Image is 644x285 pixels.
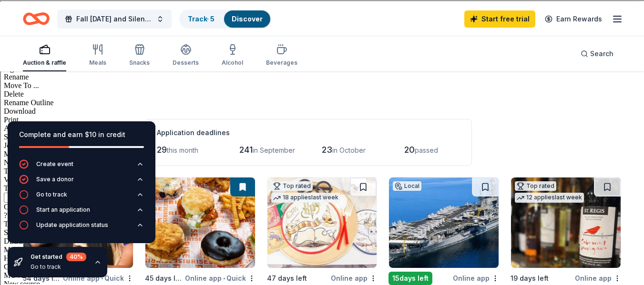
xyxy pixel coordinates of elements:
div: Create event [36,160,73,168]
button: Snacks [129,40,150,71]
a: Home [23,8,50,30]
a: Discover [232,15,263,23]
div: Add Outline Template [4,125,640,134]
span: Search [590,48,613,59]
div: Beverages [266,59,297,67]
div: CANCEL [4,204,640,212]
div: Download [4,108,640,117]
div: Delete [4,91,640,99]
div: Meals [89,59,106,67]
div: This outline has no content. Would you like to delete it? [4,221,640,229]
div: Go to track [31,263,86,271]
div: Go to track [36,191,67,198]
div: Desserts [173,59,199,67]
div: Alcohol [222,59,243,67]
span: Fall [DATE] and Silent Auction [76,13,153,25]
div: CANCEL [4,264,640,272]
button: Update application status [19,220,144,236]
div: Update application status [36,221,108,229]
div: DELETE [4,238,640,246]
input: Search outlines [4,12,88,22]
div: Move To ... [4,82,640,91]
div: Home [4,4,199,12]
button: Go to track [19,190,144,205]
button: Save a donor [19,175,144,190]
div: Complete and earn $10 in credit [19,129,144,140]
div: Options [4,57,640,65]
div: Move to ... [4,246,640,255]
button: Auction & raffle [23,40,66,71]
div: Snacks [129,59,150,67]
div: Sort A > Z [4,22,640,31]
div: Save a donor [36,176,74,183]
button: Start an application [19,205,144,220]
div: Magazine [4,151,640,159]
div: Television/Radio [4,168,640,177]
div: Newspaper [4,159,640,168]
div: SAVE AND GO HOME [4,229,640,238]
button: Create event [19,159,144,175]
div: 40 % [66,253,86,261]
div: Sort New > Old [4,31,640,39]
div: Journal [4,142,640,151]
div: Delete [4,48,640,57]
button: Search [573,44,621,63]
button: Meals [89,40,106,71]
div: Start an application [36,206,90,214]
div: Rename Outline [4,99,640,108]
a: Start free trial [464,10,535,28]
a: Earn Rewards [539,10,608,28]
button: Track· 5Discover [179,10,271,29]
button: Alcohol [222,40,243,71]
div: Visual Art [4,177,640,185]
div: Get started [31,253,86,261]
button: Beverages [266,40,297,71]
div: Rename [4,74,640,82]
div: Sign out [4,65,640,74]
div: Move To ... [4,39,640,48]
div: MOVE [4,272,640,281]
div: Print [4,117,640,125]
a: Track· 5 [188,15,215,23]
div: ??? [4,212,640,221]
button: Desserts [173,40,199,71]
div: Home [4,255,640,264]
div: Auction & raffle [23,59,66,67]
div: TODO: put dlg title [4,185,640,194]
div: Search for Source [4,134,640,142]
button: Fall [DATE] and Silent Auction [57,10,172,29]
